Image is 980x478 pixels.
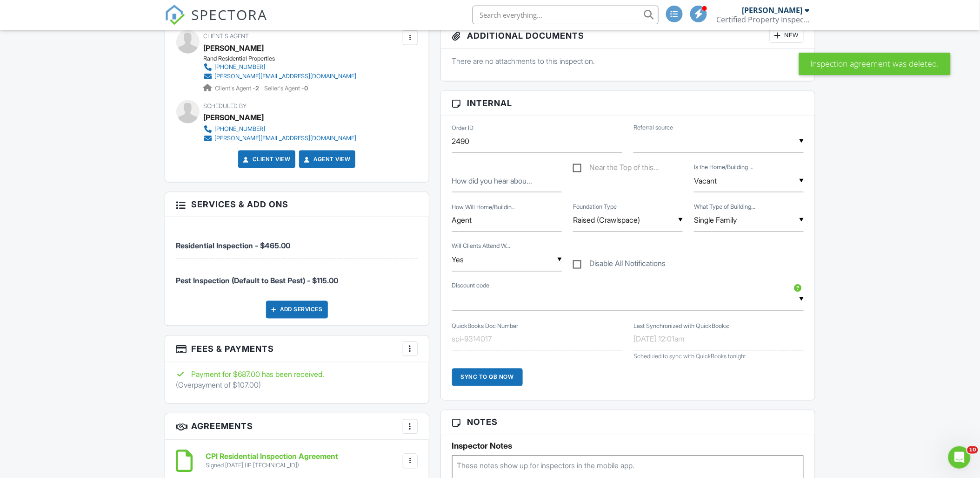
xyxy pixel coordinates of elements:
label: Near the Top of this Page, Please Select Any Add-Ons That Might be Relevant (ADU's, Detached Gara... [573,163,659,175]
div: Certified Property Inspections, Inc [717,15,810,24]
label: Last Synchronized with QuickBooks: [633,322,729,330]
a: [PHONE_NUMBER] [204,62,357,72]
label: Discount code [452,282,490,290]
a: [PERSON_NAME][EMAIL_ADDRESS][DOMAIN_NAME] [204,72,357,81]
div: Signed [DATE] (IP [TECHNICAL_ID]) [206,462,339,470]
div: [PERSON_NAME] [204,110,264,124]
span: 10 [967,446,978,454]
label: What Type of Building is to be inspected? [694,203,755,211]
h5: Inspector Notes [452,442,804,451]
h3: Notes [441,410,815,435]
div: Sync to QB Now [452,369,523,386]
div: Add Services [266,301,328,319]
h3: Additional Documents [441,22,815,49]
span: Scheduled By [204,102,247,109]
span: Pest Inspection (Default to Best Pest) - $115.00 [176,276,339,286]
div: New [770,28,804,43]
label: Foundation Type [573,203,617,211]
h3: Fees & Payments [165,336,429,362]
span: Client's Agent [204,33,249,40]
div: [PERSON_NAME] [742,6,803,15]
div: [PERSON_NAME][EMAIL_ADDRESS][DOMAIN_NAME] [215,135,357,142]
h3: Internal [441,91,815,116]
label: QuickBooks Doc Number [452,322,519,330]
span: Residential Inspection - $465.00 [176,241,291,251]
input: Search everything... [473,6,659,24]
label: Order ID [452,124,474,132]
div: [PHONE_NUMBER] [215,125,266,133]
label: Will Clients Attend Walk Through at the End? [452,242,511,251]
li: Service: Pest Inspection (Default to Best Pest) [176,259,418,294]
a: [PHONE_NUMBER] [204,124,357,134]
div: Inspection agreement was deleted. [799,53,951,75]
li: Service: Residential Inspection [176,224,418,259]
strong: 0 [305,85,308,92]
p: There are no attachments to this inspection. [452,56,804,66]
a: CPI Residential Inspection Agreement Signed [DATE] (IP [TECHNICAL_ID]) [206,453,339,469]
input: How Will Home/Building Access Be Given? (lockbox, agent, etc.) [452,209,562,232]
a: Agent View [302,155,350,164]
label: How Will Home/Building Access Be Given? (lockbox, agent, etc.) [452,203,516,212]
a: SPECTORA [165,13,268,32]
span: Scheduled to sync with QuickBooks tonight [633,353,746,360]
span: SPECTORA [192,5,268,24]
a: Client View [241,155,291,164]
a: [PERSON_NAME] [204,41,264,55]
label: Referral source [633,123,673,132]
label: How did you hear about us? [452,176,533,186]
span: Client's Agent - [215,85,261,92]
div: Payment for $687.00 has been received. [176,369,418,380]
h3: Services & Add ons [165,192,429,217]
label: Disable All Notifications [573,259,666,271]
a: [PERSON_NAME][EMAIL_ADDRESS][DOMAIN_NAME] [204,134,357,143]
input: How did you hear about us? [452,170,562,192]
div: [PERSON_NAME][EMAIL_ADDRESS][DOMAIN_NAME] [215,73,357,80]
span: Seller's Agent - [265,85,308,92]
div: [PHONE_NUMBER] [215,63,266,71]
div: (Overpayment of $107.00) [176,380,261,390]
img: The Best Home Inspection Software - Spectora [165,5,185,25]
label: Is the Home/Building Vacant or Occupied? [694,163,753,171]
iframe: Intercom live chat [948,446,971,469]
h6: CPI Residential Inspection Agreement [206,453,339,461]
h3: Agreements [165,414,429,440]
strong: 2 [256,85,260,92]
div: Rand Residential Properties [204,55,364,62]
